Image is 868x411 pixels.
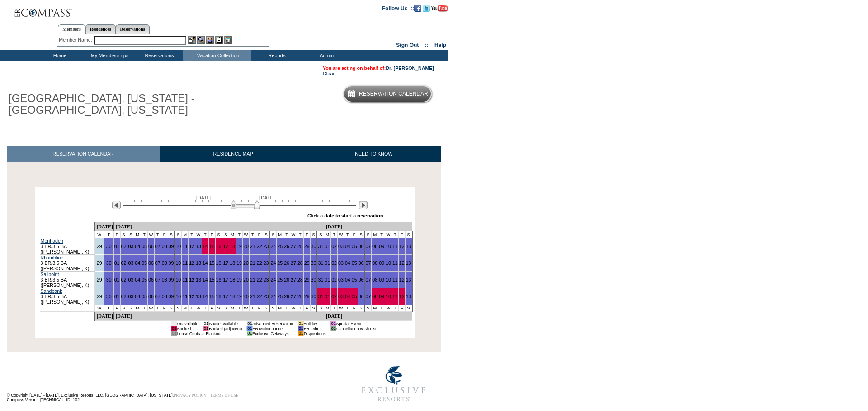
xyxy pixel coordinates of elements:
div: Click a date to start a reservation [307,213,383,218]
a: RESIDENCE MAP [160,146,307,162]
a: 11 [182,244,188,249]
a: 09 [379,294,384,299]
a: 12 [189,260,194,266]
a: 17 [223,277,228,282]
h5: Reservation Calendar [359,91,428,97]
a: 18 [230,277,235,282]
td: T [189,305,195,312]
a: 01 [325,244,330,249]
td: M [229,231,236,238]
td: 3 BR/3.5 BA ([PERSON_NAME], K) [40,288,95,305]
a: 05 [352,294,357,299]
td: My Memberships [84,50,133,61]
td: W [195,231,202,238]
a: 04 [345,244,350,249]
a: 09 [169,294,174,299]
a: 07 [365,244,371,249]
a: 02 [121,277,127,282]
a: 25 [277,277,283,282]
a: 07 [155,260,160,266]
a: 13 [406,277,411,282]
a: 22 [257,277,262,282]
td: M [182,231,189,238]
a: 13 [196,244,201,249]
a: 04 [135,260,140,266]
a: 02 [121,244,127,249]
a: Dr. [PERSON_NAME] [386,65,434,71]
a: 23 [264,294,269,299]
td: S [222,231,229,238]
td: S [120,231,127,238]
a: RESERVATION CALENDAR [7,146,160,162]
a: 03 [338,294,344,299]
a: 22 [257,244,262,249]
a: 04 [135,294,140,299]
a: 30 [106,260,112,266]
a: 21 [250,294,255,299]
img: b_edit.gif [188,36,196,44]
a: 03 [338,277,344,282]
a: 14 [203,294,208,299]
a: 12 [399,244,405,249]
a: 06 [148,277,154,282]
td: T [283,231,290,238]
a: 30 [311,277,316,282]
td: W [243,231,250,238]
a: Menhaden [41,238,63,244]
td: [DATE] [324,222,412,231]
a: 05 [142,277,147,282]
td: S [175,305,181,312]
td: S [127,231,134,238]
td: T [202,231,208,238]
td: T [249,231,256,238]
td: F [161,231,168,238]
td: W [385,231,392,238]
span: You are acting on behalf of: [323,65,434,71]
a: 12 [189,294,194,299]
a: 17 [223,294,228,299]
a: 22 [257,294,262,299]
div: Member Name: [59,36,94,44]
a: Subscribe to our YouTube Channel [431,5,448,10]
a: 18 [230,244,235,249]
a: 28 [297,244,303,249]
a: 10 [175,260,181,266]
a: 29 [97,294,102,299]
a: 12 [399,260,405,266]
td: S [364,231,371,238]
span: [DATE] [196,195,212,200]
a: 09 [379,277,384,282]
a: Sign Out [396,42,419,48]
td: T [392,231,398,238]
td: T [202,305,208,312]
a: 20 [243,277,249,282]
a: 19 [236,244,242,249]
td: M [372,231,378,238]
a: 30 [106,277,112,282]
a: 30 [106,244,112,249]
a: 04 [135,277,140,282]
td: S [168,231,175,238]
td: W [195,305,202,312]
a: Become our fan on Facebook [414,5,421,10]
td: S [175,231,181,238]
a: 30 [106,294,112,299]
a: 10 [386,277,391,282]
a: 05 [352,244,357,249]
td: S [405,231,412,238]
a: 04 [345,260,350,266]
a: 13 [196,277,201,282]
a: 27 [291,260,296,266]
td: Follow Us :: [382,5,414,12]
a: 11 [392,294,398,299]
a: 10 [175,244,181,249]
td: M [182,305,189,312]
a: 11 [392,260,398,266]
td: F [113,305,120,312]
a: 24 [270,260,276,266]
a: 11 [182,294,188,299]
a: 25 [277,244,283,249]
img: View [197,36,205,44]
a: 09 [379,244,384,249]
td: T [104,305,113,312]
